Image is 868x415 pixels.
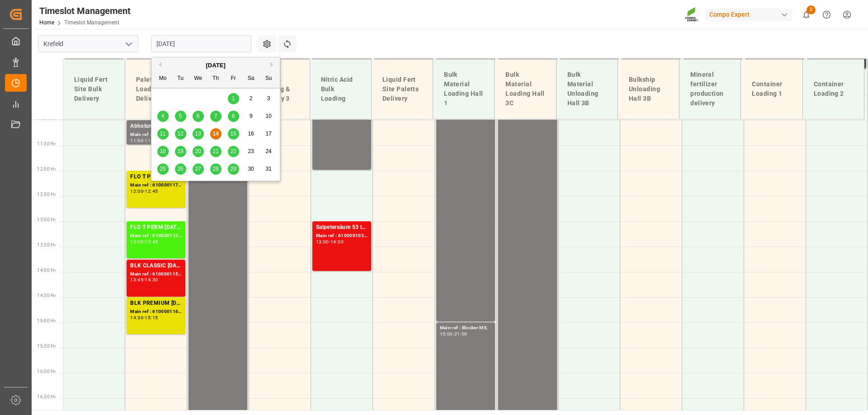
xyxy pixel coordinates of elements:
div: Tu [175,73,186,84]
button: Help Center [816,5,837,25]
div: Main ref : 6100001120, 2000000365; [130,232,182,240]
div: BLK PREMIUM [DATE] 50kg(x21)D,EN,PL,FNL;BLK SUPREM [DATE] 50kg (x21) D,EN,FR,PL;NTC CLASSIC [DATE... [130,299,182,308]
div: Su [263,73,274,84]
button: Next Month [270,62,276,67]
div: month 2025-08 [154,90,278,178]
span: 12:00 Hr [37,167,56,172]
span: 2 [807,5,816,14]
div: Choose Thursday, August 28th, 2025 [210,163,222,175]
div: FLO T PERM [DATE] 25kg (x40) INT;TPL City Green 6-2-5 20kg (x50) INT;BT SPORT [DATE] 25%UH 3M 25k... [130,173,182,182]
span: 18 [160,148,165,154]
span: 13:30 Hr [37,242,56,247]
div: 12:45 [145,189,158,193]
span: 19 [177,148,183,154]
div: Main ref : Blocker MX, [440,324,491,332]
div: Choose Tuesday, August 26th, 2025 [175,163,186,175]
span: 6 [197,113,200,119]
span: 22 [230,148,236,154]
span: 28 [212,166,218,172]
div: Choose Tuesday, August 5th, 2025 [175,111,186,122]
div: Th [210,73,222,84]
div: Container Loading 1 [748,76,795,102]
div: 11:30 [145,139,158,143]
span: 2 [250,95,253,102]
div: [DATE] [151,61,280,70]
span: 15:30 Hr [37,344,56,349]
div: Liquid Fert Site Bulk Delivery [71,71,118,107]
span: 31 [265,166,271,172]
div: Choose Tuesday, August 19th, 2025 [175,146,186,157]
span: 9 [250,113,253,119]
div: Salpetersäure 53 lose; [316,223,368,232]
div: BLK CLASSIC [DATE] 25kg(x40)D,EN,PL,FNL;BLK PREMIUM [DATE] 25kg(x40)D,EN,PL,FNL;TB [DATE] 25kg (x... [130,261,182,270]
div: Liquid Fert Site Paletts Delivery [379,71,425,107]
span: 29 [230,166,236,172]
img: Screenshot%202023-09-29%20at%2010.02.21.png_1712312052.png [685,7,699,23]
div: Choose Saturday, August 9th, 2025 [245,111,257,122]
span: 30 [248,166,254,172]
div: Choose Saturday, August 30th, 2025 [245,163,257,175]
div: 15:00 [440,332,453,336]
div: Choose Wednesday, August 6th, 2025 [193,111,204,122]
span: 17 [265,131,271,137]
div: 15:15 [145,316,158,320]
span: 26 [177,166,183,172]
span: 12:30 Hr [37,192,56,197]
div: Main ref : 6100001036, 2000000988; [316,232,368,240]
div: Fr [228,73,239,84]
button: Previous Month [156,62,161,67]
span: 1 [232,95,235,102]
span: 24 [265,148,271,154]
div: - [329,240,330,244]
div: Choose Friday, August 15th, 2025 [228,128,239,140]
div: 14:30 [145,278,158,282]
input: DD.MM.YYYY [151,35,251,52]
span: 5 [179,113,182,119]
span: 16:30 Hr [37,394,56,399]
div: 12:00 [130,189,143,193]
div: 11:00 [130,139,143,143]
span: 16 [248,131,254,137]
div: Paletts Loading & Delivery 1 [132,71,179,107]
span: 4 [161,113,165,119]
div: Choose Saturday, August 2nd, 2025 [245,93,257,104]
div: - [143,278,145,282]
div: Bulk Material Loading Hall 1 [440,66,487,112]
div: Bulk Material Unloading Hall 3B [564,66,610,112]
span: 13 [195,131,201,137]
div: 13:45 [145,240,158,244]
div: Choose Friday, August 22nd, 2025 [228,146,239,157]
span: 12 [177,131,183,137]
div: 21:00 [454,332,467,336]
div: Choose Wednesday, August 27th, 2025 [193,163,204,175]
div: Choose Sunday, August 24th, 2025 [263,146,274,157]
div: Choose Sunday, August 3rd, 2025 [263,93,274,104]
a: Home [39,19,54,26]
div: 14:00 [330,240,344,244]
div: Bulkship Unloading Hall 3B [625,71,672,107]
div: Choose Tuesday, August 12th, 2025 [175,128,186,140]
span: 15:00 Hr [37,318,56,323]
div: Timeslot Management [39,4,131,18]
span: 7 [214,113,217,119]
div: Choose Thursday, August 21st, 2025 [210,146,222,157]
div: Choose Thursday, August 14th, 2025 [210,128,222,140]
div: Main ref : 6100001154, 2000000973; 2000000960; [130,270,182,278]
span: 27 [195,166,201,172]
input: Type to search/select [38,35,138,52]
span: 13:00 Hr [37,217,56,222]
span: 14:30 Hr [37,293,56,298]
div: Choose Friday, August 1st, 2025 [228,93,239,104]
div: Choose Sunday, August 31st, 2025 [263,163,274,175]
div: Bulk Material Loading Hall 3C [502,66,548,112]
div: Mineral fertilizer production delivery [687,66,733,112]
span: 14 [212,131,218,137]
button: show 2 new notifications [796,5,816,25]
div: - [143,240,145,244]
div: Choose Monday, August 4th, 2025 [157,111,169,122]
div: - [143,189,145,193]
div: Choose Friday, August 8th, 2025 [228,111,239,122]
div: Main ref : 6100001168, 2000000942; [130,308,182,316]
span: 21 [212,148,218,154]
div: Choose Monday, August 18th, 2025 [157,146,169,157]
